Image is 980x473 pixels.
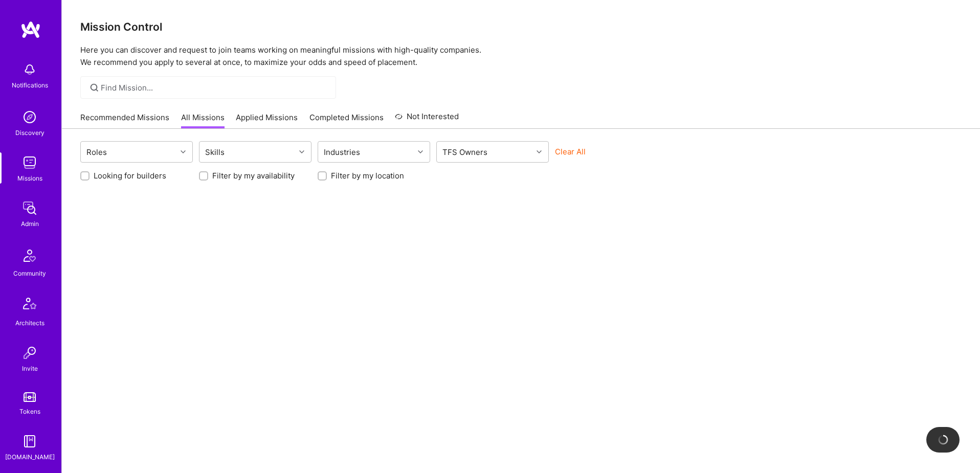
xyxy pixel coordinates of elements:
div: Industries [321,145,363,160]
i: icon SearchGrey [88,82,100,94]
img: loading [938,434,949,445]
div: Admin [21,218,39,229]
a: Completed Missions [309,112,384,129]
h3: Mission Control [80,20,962,33]
img: Architects [17,293,42,318]
img: guide book [19,431,40,452]
img: bell [19,59,40,80]
div: Discovery [15,127,44,138]
a: Not Interested [395,110,459,129]
img: teamwork [19,152,40,173]
img: Invite [19,343,40,363]
div: TFS Owners [440,145,490,160]
i: icon Chevron [537,149,542,154]
a: All Missions [181,112,225,129]
a: Applied Missions [236,112,298,129]
button: Clear All [555,146,586,157]
div: Tokens [19,406,40,417]
i: icon Chevron [181,149,186,154]
img: Community [17,243,42,268]
input: Find Mission... [101,82,328,93]
i: icon Chevron [299,149,304,154]
label: Looking for builders [94,170,166,181]
div: Notifications [12,80,48,91]
div: Invite [22,363,38,374]
img: admin teamwork [19,198,40,218]
a: Recommended Missions [80,112,169,129]
div: [DOMAIN_NAME] [5,452,55,462]
div: Architects [15,318,44,328]
div: Community [13,268,46,279]
i: icon Chevron [418,149,423,154]
img: tokens [24,392,36,402]
img: discovery [19,107,40,127]
div: Missions [17,173,42,184]
img: logo [20,20,41,39]
div: Roles [84,145,109,160]
label: Filter by my location [331,170,404,181]
div: Skills [203,145,227,160]
p: Here you can discover and request to join teams working on meaningful missions with high-quality ... [80,44,962,69]
label: Filter by my availability [212,170,295,181]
